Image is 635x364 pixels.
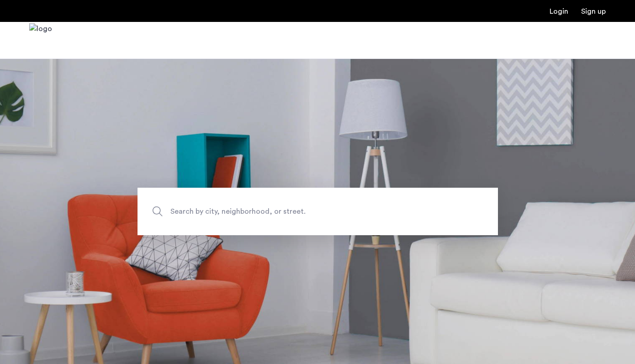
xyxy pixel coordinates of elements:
span: Search by city, neighborhood, or street. [170,205,423,217]
a: Registration [581,8,606,15]
a: Cazamio Logo [29,23,52,58]
a: Login [550,8,568,15]
img: logo [29,23,52,58]
input: Apartment Search [138,188,498,235]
